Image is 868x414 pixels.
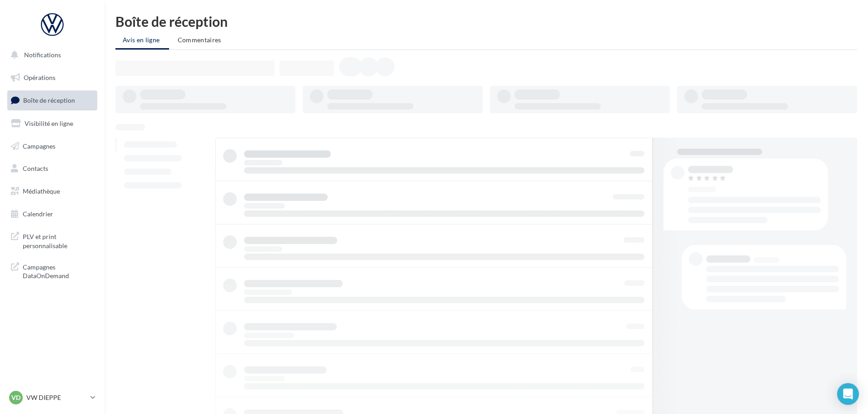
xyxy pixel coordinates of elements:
[24,51,61,59] span: Notifications
[24,74,55,81] span: Opérations
[5,114,99,133] a: Visibilité en ligne
[23,142,55,150] span: Campagnes
[178,36,221,44] span: Commentaires
[5,159,99,178] a: Contacts
[5,137,99,156] a: Campagnes
[23,230,94,250] span: PLV et print personnalisable
[26,393,87,402] p: VW DIEPPE
[23,261,94,280] span: Campagnes DataOnDemand
[25,120,73,127] span: Visibilité en ligne
[837,383,859,405] div: Open Intercom Messenger
[5,205,99,224] a: Calendrier
[5,90,99,110] a: Boîte de réception
[7,389,97,406] a: VD VW DIEPPE
[5,68,99,87] a: Opérations
[23,165,48,172] span: Contacts
[5,182,99,201] a: Médiathèque
[23,187,60,195] span: Médiathèque
[5,257,99,284] a: Campagnes DataOnDemand
[5,227,99,254] a: PLV et print personnalisable
[115,15,857,28] div: Boîte de réception
[5,45,95,65] button: Notifications
[11,393,20,402] span: VD
[23,96,75,104] span: Boîte de réception
[23,210,53,218] span: Calendrier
